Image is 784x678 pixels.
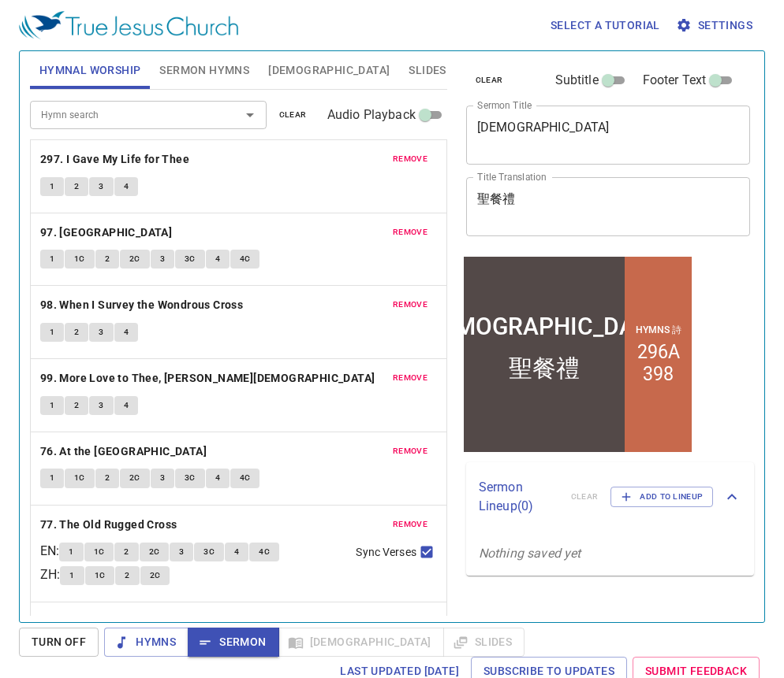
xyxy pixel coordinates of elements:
[215,252,220,266] span: 4
[393,444,427,458] span: remove
[50,180,54,194] span: 1
[104,628,189,657] button: Hymns
[393,517,427,532] span: remove
[94,545,105,559] span: 1C
[225,543,248,561] button: 4
[40,177,64,196] button: 1
[279,108,307,122] span: clear
[149,545,160,559] span: 2C
[40,612,190,632] button: 78. Low in the Grave He Lay
[65,396,88,415] button: 2
[383,442,437,461] button: remove
[183,110,214,132] li: 398
[50,471,54,485] span: 1
[124,180,129,194] span: 4
[50,252,54,266] span: 1
[40,150,192,169] button: 297. I Gave My Life for Thee
[85,566,115,585] button: 1C
[40,250,64,269] button: 1
[115,566,139,585] button: 2
[120,250,150,269] button: 2C
[99,398,103,413] span: 3
[268,61,390,80] span: [DEMOGRAPHIC_DATA]
[19,628,99,657] button: Turn Off
[95,250,119,269] button: 2
[40,442,210,461] button: 76. At the [GEOGRAPHIC_DATA]
[383,612,437,631] button: remove
[393,225,427,239] span: remove
[551,16,660,35] span: Select a tutorial
[393,371,427,385] span: remove
[74,252,85,266] span: 1C
[460,253,696,456] iframe: from-child
[240,471,251,485] span: 4C
[479,478,558,516] p: Sermon Lineup ( 0 )
[383,515,437,534] button: remove
[479,546,581,561] i: Nothing saved yet
[393,614,427,628] span: remove
[50,398,54,413] span: 1
[40,223,172,243] b: 97. [GEOGRAPHIC_DATA]
[409,61,446,80] span: Slides
[95,469,119,487] button: 2
[176,71,222,84] p: Hymns 詩
[74,325,79,339] span: 2
[179,545,184,559] span: 3
[240,252,251,266] span: 4C
[383,223,437,242] button: remove
[673,11,759,40] button: Settings
[610,487,713,507] button: Add to Lineup
[124,398,129,413] span: 4
[40,542,59,561] p: EN :
[65,323,88,342] button: 2
[65,469,95,487] button: 1C
[170,543,193,561] button: 3
[124,325,129,339] span: 4
[234,545,239,559] span: 4
[150,569,161,583] span: 2C
[203,545,215,559] span: 3C
[555,71,599,90] span: Subtitle
[40,612,188,632] b: 78. Low in the Grave He Lay
[40,469,64,487] button: 1
[140,566,170,585] button: 2C
[206,250,230,269] button: 4
[188,628,278,657] button: Sermon
[393,298,427,312] span: remove
[177,88,220,110] li: 296A
[185,471,196,485] span: 3C
[19,11,238,39] img: True Jesus Church
[40,150,189,169] b: 297. I Gave My Life for Thee
[249,543,279,561] button: 4C
[99,180,103,194] span: 3
[114,543,138,561] button: 2
[49,100,120,132] div: 聖餐禮
[206,469,230,487] button: 4
[40,442,207,461] b: 76. At the [GEOGRAPHIC_DATA]
[477,191,740,221] textarea: 聖餐禮
[40,515,180,535] button: 77. The Old Rugged Cross
[185,252,196,266] span: 3C
[679,16,752,35] span: Settings
[477,120,740,150] textarea: [DEMOGRAPHIC_DATA]
[105,471,110,485] span: 2
[120,469,150,487] button: 2C
[124,545,129,559] span: 2
[74,398,79,413] span: 2
[393,152,427,166] span: remove
[65,177,88,196] button: 2
[39,61,141,80] span: Hymnal Worship
[32,632,86,652] span: Turn Off
[159,61,249,80] span: Sermon Hymns
[129,471,140,485] span: 2C
[105,252,110,266] span: 2
[466,462,754,532] div: Sermon Lineup(0)clearAdd to Lineup
[327,106,416,124] span: Audio Playback
[544,11,666,40] button: Select a tutorial
[215,471,220,485] span: 4
[89,323,113,342] button: 3
[65,250,95,269] button: 1C
[114,177,138,196] button: 4
[40,295,246,315] button: 98. When I Survey the Wondrous Cross
[69,569,74,583] span: 1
